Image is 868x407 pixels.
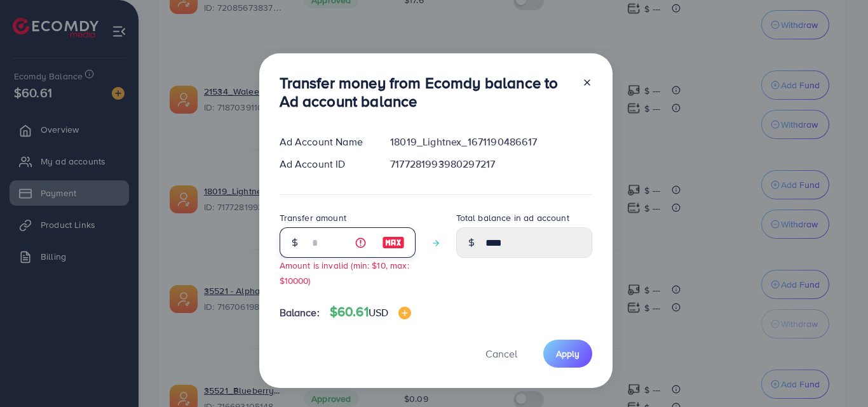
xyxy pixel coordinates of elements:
img: image [398,307,411,319]
label: Total balance in ad account [456,211,569,224]
span: Balance: [280,305,320,320]
div: Ad Account ID [269,157,381,171]
button: Cancel [470,340,533,367]
h4: $60.61 [330,304,411,320]
label: Transfer amount [280,211,346,224]
div: 18019_Lightnex_1671190486617 [380,135,602,149]
div: 7177281993980297217 [380,157,602,171]
div: Ad Account Name [269,135,381,149]
iframe: Chat [814,350,858,397]
span: Apply [556,347,580,360]
h3: Transfer money from Ecomdy balance to Ad account balance [280,74,572,110]
small: Amount is invalid (min: $10, max: $10000) [280,259,409,286]
span: USD [369,305,388,319]
img: image [382,235,405,250]
button: Apply [543,340,592,367]
span: Cancel [485,347,517,361]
